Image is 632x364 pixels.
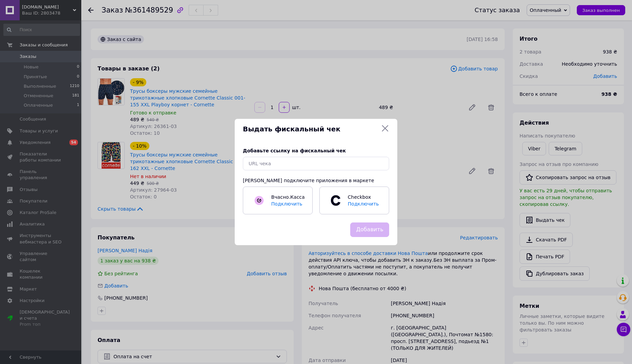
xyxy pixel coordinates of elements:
[243,187,313,214] a: Вчасно.КассаПодключить
[319,187,389,214] a: CheckboxПодключить
[344,194,382,207] span: Checkbox
[271,201,302,207] span: Подключить
[243,157,389,170] input: URL чека
[243,124,378,134] span: Выдать фискальный чек
[243,148,346,153] span: Добавьте ссылку на фискальный чек
[243,177,389,184] div: [PERSON_NAME] подключите приложения в маркете
[271,194,305,200] span: Вчасно.Касса
[348,201,379,207] span: Подключить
